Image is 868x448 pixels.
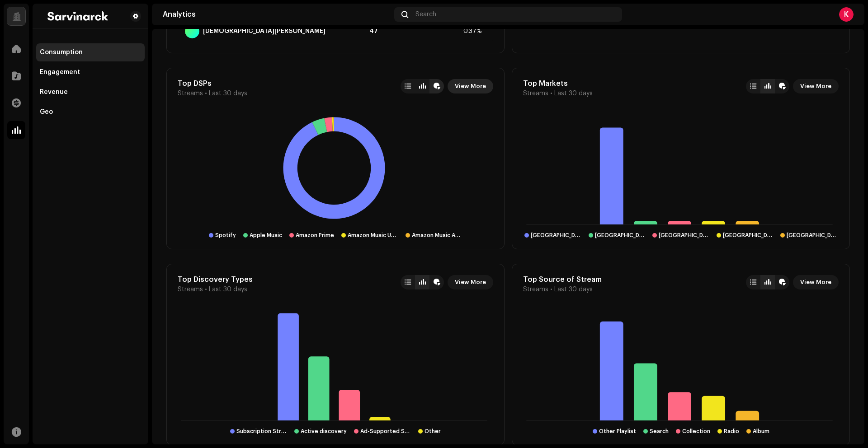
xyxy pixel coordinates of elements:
span: Last 30 days [209,286,247,293]
div: Ad-Supported Streaming [360,428,411,435]
re-m-nav-item: Engagement [36,63,145,81]
div: Engagement [40,69,80,76]
div: Canada [723,232,774,239]
span: Last 30 days [554,90,593,97]
div: Top Source of Stream [523,275,602,284]
button: View More [793,275,839,289]
div: Top Markets [523,79,593,88]
span: • [550,286,552,293]
div: United Kingdom [659,232,709,239]
div: Search [650,428,669,435]
div: Amazon Prime [296,232,334,239]
div: Consumption [40,49,83,56]
img: ac24138c-4c14-4979-a5e2-e33bff931472 [40,11,116,22]
span: View More [455,273,486,291]
div: Top Discovery Types [178,275,253,284]
span: View More [455,77,486,95]
div: Subscription Streaming [236,428,287,435]
span: Last 30 days [554,286,593,293]
div: Revenue [40,89,68,96]
div: K [839,7,854,22]
div: Apple Music [250,232,282,239]
re-m-nav-item: Geo [36,103,145,121]
div: Top DSPs [178,79,247,88]
span: • [205,90,207,97]
span: View More [800,273,831,291]
span: Streams [523,90,548,97]
span: Last 30 days [209,90,247,97]
span: • [205,286,207,293]
div: Other [425,428,441,435]
button: View More [793,79,839,93]
span: • [550,90,552,97]
div: Analytics [163,11,391,18]
div: Active discovery [301,428,347,435]
div: Amazon Music Ad Supported [412,232,462,239]
div: India [531,232,581,239]
span: Search [415,11,436,18]
div: Spotify [215,232,236,239]
div: Album [753,428,769,435]
span: Streams [178,90,203,97]
div: Amazon Music Unlimited [348,232,398,239]
button: View More [448,275,493,289]
span: Streams [178,286,203,293]
re-m-nav-item: Revenue [36,83,145,101]
div: United States of America [595,232,646,239]
div: 47 [369,28,460,35]
div: 0.37% [463,28,486,35]
span: Streams [523,286,548,293]
div: Ishpreet Kaur [203,28,325,35]
span: View More [800,77,831,95]
button: View More [448,79,493,93]
div: Collection [682,428,710,435]
div: Australia [787,232,837,239]
re-m-nav-item: Consumption [36,43,145,61]
div: Radio [724,428,739,435]
div: Geo [40,108,53,116]
div: Other Playlist [599,428,636,435]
